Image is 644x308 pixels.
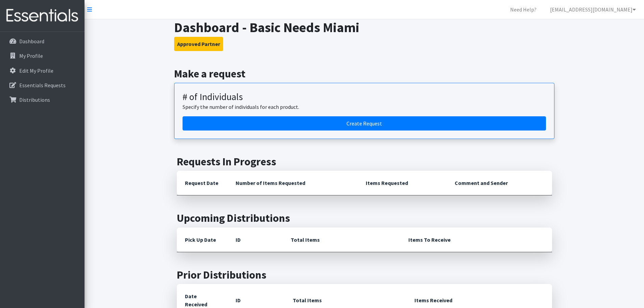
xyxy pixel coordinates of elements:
[177,268,552,281] h2: Prior Distributions
[505,3,542,16] a: Need Help?
[19,38,44,45] p: Dashboard
[3,93,82,106] a: Distributions
[3,78,82,92] a: Essentials Requests
[177,171,228,195] th: Request Date
[174,37,223,51] button: Approved Partner
[3,34,82,48] a: Dashboard
[3,64,82,77] a: Edit My Profile
[177,212,552,224] h2: Upcoming Distributions
[19,82,66,89] p: Essentials Requests
[19,96,50,103] p: Distributions
[174,67,554,80] h2: Make a request
[545,3,641,16] a: [EMAIL_ADDRESS][DOMAIN_NAME]
[228,228,283,252] th: ID
[3,4,82,27] img: HumanEssentials
[183,103,546,111] p: Specify the number of individuals for each product.
[183,116,546,131] a: Create a request by number of individuals
[177,228,228,252] th: Pick Up Date
[19,67,53,74] p: Edit My Profile
[400,228,552,252] th: Items To Receive
[174,19,554,35] h1: Dashboard - Basic Needs Miami
[228,171,358,195] th: Number of Items Requested
[19,52,43,59] p: My Profile
[358,171,447,195] th: Items Requested
[177,155,552,168] h2: Requests In Progress
[183,91,546,103] h3: # of Individuals
[283,228,400,252] th: Total Items
[3,49,82,63] a: My Profile
[447,171,552,195] th: Comment and Sender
